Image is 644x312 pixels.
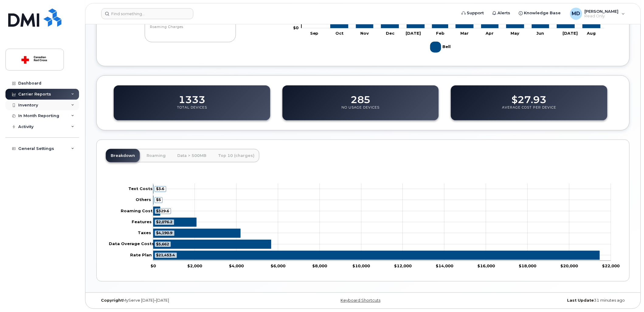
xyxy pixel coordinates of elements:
[477,264,495,269] tspan: $16,000
[394,264,412,269] tspan: $12,000
[572,10,580,17] span: MD
[106,149,140,162] a: Breakdown
[512,88,547,105] dd: $27.93
[156,198,161,202] tspan: $5
[151,264,156,269] tspan: $0
[293,25,299,30] tspan: $0
[109,241,154,246] tspan: Data Overage Costs
[101,8,193,19] input: Find something...
[361,31,369,36] tspan: Nov
[156,187,164,191] tspan: $3.6
[150,25,231,36] p: Roaming Charges
[563,31,578,36] tspan: [DATE]
[153,185,600,260] g: Series
[132,220,152,224] tspan: Features
[511,31,520,36] tspan: May
[498,10,511,16] span: Alerts
[142,149,171,162] a: Roaming
[430,39,452,55] g: Legend
[156,220,172,224] tspan: $2,076.2
[351,88,371,105] dd: 285
[188,264,203,269] tspan: $2,000
[156,209,169,213] tspan: $329.6
[486,31,494,36] tspan: Apr
[515,7,565,19] a: Knowledge Base
[156,253,175,258] tspan: $21,453.4
[341,298,380,303] a: Keyboard Shortcuts
[467,10,484,16] span: Support
[436,264,454,269] tspan: $14,000
[101,298,123,303] strong: Copyright
[519,264,537,269] tspan: $18,000
[458,7,488,19] a: Support
[406,31,421,36] tspan: [DATE]
[310,31,319,36] tspan: Sep
[130,253,152,258] tspan: Rate Plan
[567,298,594,303] strong: Last Update
[585,9,619,14] span: [PERSON_NAME]
[430,39,452,55] g: Bell
[172,149,211,162] a: Data > 500MB
[213,149,259,162] a: Top 10 (charges)
[136,197,151,202] tspan: Others
[587,31,596,36] tspan: Aug
[128,186,153,191] tspan: Text Costs
[150,8,231,25] dd: $329.61
[342,105,380,116] p: No Usage Devices
[353,264,370,269] tspan: $10,000
[178,88,205,105] dd: 1333
[524,10,561,16] span: Knowledge Base
[566,8,629,20] div: Madison Davis
[156,231,172,235] tspan: $4,190.9
[271,264,286,269] tspan: $6,000
[229,264,244,269] tspan: $4,000
[436,31,445,36] tspan: Feb
[452,298,630,303] div: 31 minutes ago
[121,209,153,213] tspan: Roaming Cost
[312,264,327,269] tspan: $8,000
[502,105,556,116] p: Average Cost Per Device
[335,31,344,36] tspan: Oct
[602,264,620,269] tspan: $22,000
[488,7,515,19] a: Alerts
[461,31,469,36] tspan: Mar
[386,31,395,36] tspan: Dec
[561,264,578,269] tspan: $20,000
[537,31,544,36] tspan: Jun
[138,231,151,235] tspan: Taxes
[177,105,207,116] p: Total Devices
[585,14,619,19] span: Read Only
[109,184,620,269] g: Chart
[96,298,274,303] div: MyServe [DATE]–[DATE]
[156,242,169,247] tspan: $5,662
